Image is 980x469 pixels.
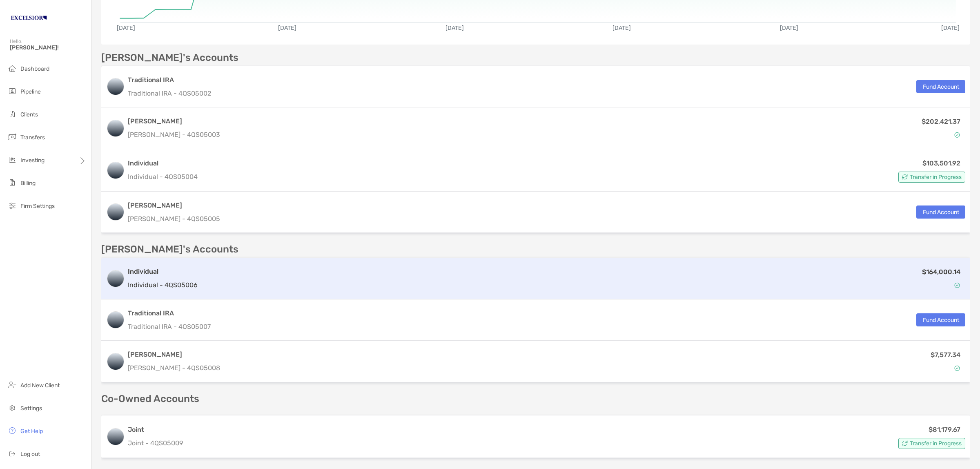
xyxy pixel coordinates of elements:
[20,405,42,412] span: Settings
[128,75,211,85] h3: Traditional IRA
[20,111,38,118] span: Clients
[20,203,55,210] span: Firm Settings
[128,116,220,126] h3: [PERSON_NAME]
[10,3,48,33] img: Zoe Logo
[128,438,183,448] p: Joint - 4QS05009
[902,174,908,180] img: Account Status icon
[10,44,86,51] span: [PERSON_NAME]!
[7,86,17,96] img: pipeline icon
[7,63,17,73] img: dashboard icon
[101,244,238,255] p: [PERSON_NAME]'s Accounts
[128,363,220,373] p: [PERSON_NAME] - 4QS05008
[612,25,631,31] text: [DATE]
[954,365,960,371] img: Account Status icon
[128,280,198,290] p: Individual - 4QS05006
[7,178,17,188] img: billing icon
[128,88,211,98] p: Traditional IRA - 4QS05002
[101,394,970,404] p: Co-Owned Accounts
[20,134,45,141] span: Transfers
[916,205,965,219] button: Fund Account
[910,175,962,179] span: Transfer in Progress
[107,120,124,136] img: logo account
[128,425,183,435] h3: Joint
[954,282,960,288] img: Account Status icon
[941,25,960,31] text: [DATE]
[128,350,220,360] h3: [PERSON_NAME]
[922,158,960,168] p: $103,501.92
[20,451,40,458] span: Log out
[780,25,798,31] text: [DATE]
[7,109,17,119] img: clients icon
[278,25,296,31] text: [DATE]
[7,201,17,210] img: firm-settings icon
[7,132,17,142] img: transfers icon
[7,449,17,458] img: logout icon
[107,312,124,328] img: logo account
[128,267,198,277] h3: Individual
[7,155,17,165] img: investing icon
[107,429,124,445] img: logo account
[20,157,45,164] span: Investing
[128,201,220,210] h3: [PERSON_NAME]
[107,270,124,287] img: logo account
[445,25,464,31] text: [DATE]
[20,382,60,389] span: Add New Client
[107,162,124,179] img: logo account
[117,25,135,31] text: [DATE]
[931,350,960,360] p: $7,577.34
[910,441,962,446] span: Transfer in Progress
[902,440,908,446] img: Account Status icon
[128,308,211,318] h3: Traditional IRA
[954,132,960,138] img: Account Status icon
[916,80,965,93] button: Fund Account
[7,380,17,390] img: add_new_client icon
[128,159,198,168] h3: Individual
[101,53,238,63] p: [PERSON_NAME]'s Accounts
[20,180,36,187] span: Billing
[929,424,960,435] p: $81,179.67
[128,172,198,182] p: Individual - 4QS05004
[7,426,17,435] img: get-help icon
[128,322,211,332] p: Traditional IRA - 4QS05007
[128,130,220,140] p: [PERSON_NAME] - 4QS05003
[7,403,17,413] img: settings icon
[922,267,960,277] p: $164,000.14
[922,116,960,127] p: $202,421.37
[916,313,965,326] button: Fund Account
[107,78,124,95] img: logo account
[20,428,43,435] span: Get Help
[107,204,124,220] img: logo account
[128,214,220,224] p: [PERSON_NAME] - 4QS05005
[20,88,41,95] span: Pipeline
[107,353,124,370] img: logo account
[20,65,49,72] span: Dashboard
